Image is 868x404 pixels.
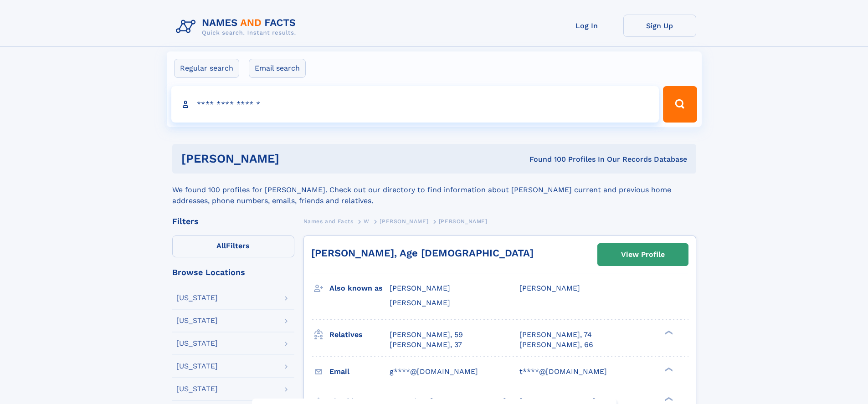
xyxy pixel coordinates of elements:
[216,241,226,250] span: All
[519,284,580,292] span: [PERSON_NAME]
[181,153,405,164] h1: [PERSON_NAME]
[390,340,462,350] a: [PERSON_NAME], 37
[176,363,218,370] div: [US_STATE]
[663,396,673,402] div: ❯
[439,218,488,225] span: [PERSON_NAME]
[171,86,659,123] input: search input
[663,86,697,123] button: Search Button
[172,174,696,206] div: We found 100 profiles for [PERSON_NAME]. Check out our directory to find information about [PERSO...
[329,281,390,296] h3: Also known as
[598,244,688,266] a: View Profile
[172,15,303,39] img: Logo Names and Facts
[380,218,428,225] span: [PERSON_NAME]
[404,154,687,164] div: Found 100 Profiles In Our Records Database
[390,330,463,340] a: [PERSON_NAME], 59
[390,284,450,292] span: [PERSON_NAME]
[380,215,428,227] a: [PERSON_NAME]
[174,59,239,78] label: Regular search
[176,317,218,324] div: [US_STATE]
[176,294,218,302] div: [US_STATE]
[519,330,592,340] a: [PERSON_NAME], 74
[311,247,534,259] a: [PERSON_NAME], Age [DEMOGRAPHIC_DATA]
[329,327,390,343] h3: Relatives
[663,329,673,335] div: ❯
[172,268,294,276] div: Browse Locations
[249,59,306,78] label: Email search
[621,244,665,265] div: View Profile
[176,385,218,393] div: [US_STATE]
[550,15,623,37] a: Log In
[303,215,354,227] a: Names and Facts
[172,217,294,225] div: Filters
[663,366,673,372] div: ❯
[329,364,390,379] h3: Email
[623,15,696,37] a: Sign Up
[176,340,218,347] div: [US_STATE]
[364,215,370,227] a: W
[364,218,370,225] span: W
[390,298,450,307] span: [PERSON_NAME]
[519,340,593,350] a: [PERSON_NAME], 66
[172,235,294,257] label: Filters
